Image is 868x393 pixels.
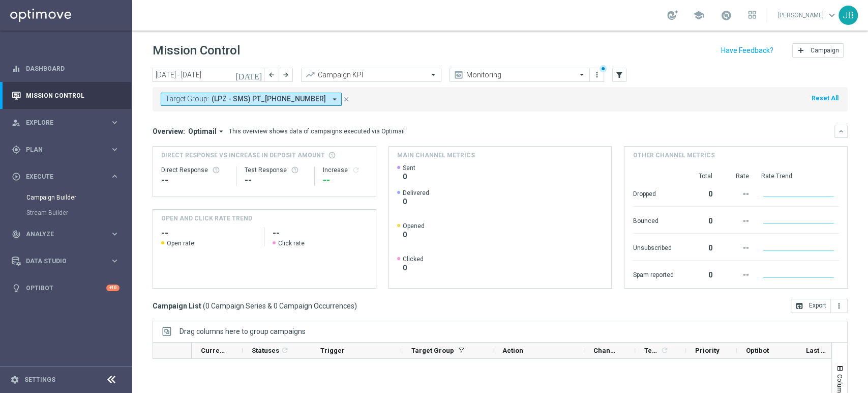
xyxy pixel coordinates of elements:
[165,95,209,103] span: Target Group:
[161,227,256,239] h2: --
[26,147,110,153] span: Plan
[110,172,119,181] i: keyboard_arrow_right
[12,145,110,154] div: Plan
[685,172,712,180] div: Total
[721,47,773,54] input: Have Feedback?
[11,284,120,292] button: lightbulb Optibot +10
[153,301,357,311] h3: Campaign List
[797,46,805,54] i: add
[835,302,843,310] i: more_vert
[659,345,669,356] span: Calculate column
[281,346,289,354] i: refresh
[245,166,307,174] div: Test Response
[11,65,120,73] div: equalizer Dashboard
[12,145,21,154] i: gps_fixed
[826,10,837,21] span: keyboard_arrow_down
[279,345,289,356] span: Calculate column
[12,64,21,73] i: equalizer
[26,193,106,202] a: Campaign Builder
[633,185,673,201] div: Dropped
[633,266,673,282] div: Spam reported
[245,174,307,186] div: --
[811,47,839,54] span: Campaign
[724,239,749,255] div: --
[110,118,119,127] i: keyboard_arrow_right
[834,125,848,138] button: keyboard_arrow_down
[179,327,306,335] span: Drag columns here to group campaigns
[268,71,275,78] i: arrow_back
[685,212,712,228] div: 0
[26,209,106,217] a: Stream Builder
[354,301,357,311] span: )
[12,230,110,239] div: Analyze
[11,92,120,100] button: Mission Control
[330,95,339,104] i: arrow_drop_down
[153,68,264,82] input: Select date range
[724,212,749,228] div: --
[454,70,464,80] i: preview
[12,284,21,293] i: lightbulb
[161,151,325,160] span: Direct Response VS Increase In Deposit Amount
[600,65,607,72] div: There are unsaved changes
[633,239,673,255] div: Unsubscribed
[791,299,831,313] button: open_in_browser Export
[593,71,601,79] i: more_vert
[161,214,252,223] h4: OPEN AND CLICK RATE TREND
[403,263,424,272] span: 0
[806,347,830,354] span: Last Modified By
[352,166,360,174] i: refresh
[305,70,315,80] i: trending_up
[26,55,119,82] a: Dashboard
[26,274,106,301] a: Optibot
[593,347,618,354] span: Channel
[26,258,110,264] span: Data Studio
[633,212,673,228] div: Bounced
[26,231,110,237] span: Analyze
[837,128,845,135] i: keyboard_arrow_down
[167,239,194,247] span: Open rate
[179,327,306,335] div: Row Groups
[839,6,858,25] div: JB
[831,299,848,313] button: more_vert
[403,164,415,172] span: Sent
[273,227,367,239] h2: --
[661,346,669,354] i: refresh
[685,266,712,282] div: 0
[110,256,119,266] i: keyboard_arrow_right
[320,347,345,354] span: Trigger
[11,146,120,154] div: gps_fixed Plan keyboard_arrow_right
[12,274,119,301] div: Optibot
[11,173,120,181] button: play_circle_outline Execute keyboard_arrow_right
[411,347,454,354] span: Target Group
[26,190,131,205] div: Campaign Builder
[746,347,769,354] span: Optibot
[234,68,264,83] button: [DATE]
[777,8,839,23] a: [PERSON_NAME]keyboard_arrow_down
[403,230,425,239] span: 0
[11,119,120,127] button: person_search Explore keyboard_arrow_right
[795,302,803,310] i: open_in_browser
[26,120,110,126] span: Explore
[695,347,720,354] span: Priority
[12,118,21,127] i: person_search
[229,127,405,136] div: This overview shows data of campaigns executed via Optimail
[282,71,289,78] i: arrow_forward
[24,377,55,383] a: Settings
[685,239,712,255] div: 0
[252,347,279,354] span: Statuses
[11,257,120,265] div: Data Studio keyboard_arrow_right
[12,172,21,181] i: play_circle_outline
[342,94,351,105] button: close
[403,172,415,181] span: 0
[792,43,844,58] button: add Campaign
[343,96,350,103] i: close
[26,205,131,220] div: Stream Builder
[403,189,429,197] span: Delivered
[724,172,749,180] div: Rate
[217,127,226,136] i: arrow_drop_down
[502,347,523,354] span: Action
[633,151,714,160] h4: Other channel metrics
[403,222,425,230] span: Opened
